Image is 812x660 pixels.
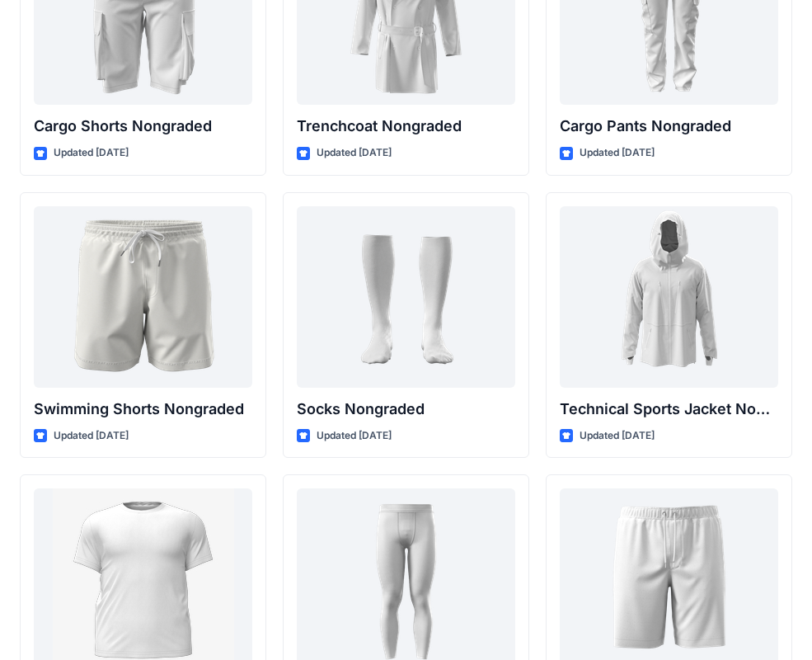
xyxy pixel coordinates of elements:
[297,398,515,421] p: Socks Nongraded
[54,427,129,445] p: Updated [DATE]
[317,427,392,445] p: Updated [DATE]
[580,427,655,445] p: Updated [DATE]
[560,115,778,138] p: Cargo Pants Nongraded
[34,115,252,138] p: Cargo Shorts Nongraded
[297,206,515,388] a: Socks Nongraded
[580,144,655,162] p: Updated [DATE]
[54,144,129,162] p: Updated [DATE]
[317,144,392,162] p: Updated [DATE]
[297,115,515,138] p: Trenchcoat Nongraded
[560,206,778,388] a: Technical Sports Jacket Nongraded
[34,206,252,388] a: Swimming Shorts Nongraded
[560,398,778,421] p: Technical Sports Jacket Nongraded
[34,398,252,421] p: Swimming Shorts Nongraded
